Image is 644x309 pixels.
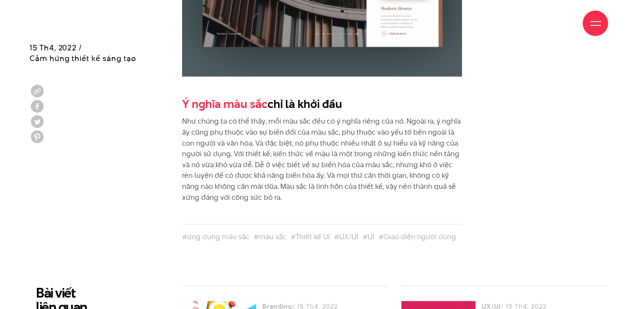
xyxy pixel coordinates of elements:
[30,42,136,63] span: 15 Th4, 2022 / Cảm hứng thiết kế sáng tạo
[182,232,249,242] a: #ứng dụng màu sắc
[182,116,462,203] p: Như chúng ta có thể thấy, mỗi màu sắc đều có ý nghĩa riêng của nó. Ngoài ra, ý nghĩa ấy cũng phụ ...
[182,96,268,112] a: Ý nghĩa màu sắc
[334,232,358,242] a: #UX/UI
[379,232,456,242] a: #Giao diện người dùng
[290,232,330,242] a: #Thiết kế UI
[362,232,374,242] a: #UI
[254,232,286,242] a: #màu sắc
[182,96,462,112] h2: chỉ là khởi đầu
